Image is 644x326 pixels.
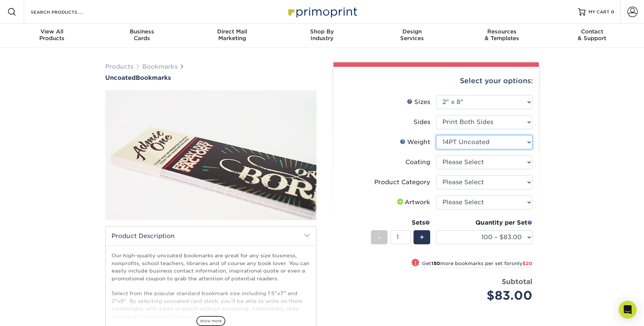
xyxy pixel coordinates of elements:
div: Marketing [187,28,277,42]
span: $20 [522,261,532,266]
a: Products [105,63,133,70]
div: Products [7,28,97,42]
p: Our high-quality uncoated bookmarks are great for any size business, nonprofits, school teachers,... [112,252,310,320]
span: Uncoated [105,74,136,81]
div: Industry [277,28,367,42]
span: Resources [457,28,547,35]
span: show more [196,316,225,326]
span: Shop By [277,28,367,35]
a: Contact& Support [547,24,637,48]
span: only [512,261,532,266]
span: Design [367,28,457,35]
div: Product Category [374,178,430,187]
span: 0 [611,9,614,14]
img: Uncoated 01 [105,82,316,228]
a: View AllProducts [7,24,97,48]
div: Sets [371,218,430,227]
span: MY CART [588,9,610,15]
div: & Support [547,28,637,42]
a: DesignServices [367,24,457,48]
div: $83.00 [442,287,532,304]
div: & Templates [457,28,547,42]
div: Sides [414,118,430,127]
div: Coating [405,158,430,167]
input: SEARCH PRODUCTS..... [30,7,102,16]
div: Sizes [407,98,430,107]
strong: 150 [431,261,440,266]
a: Resources& Templates [457,24,547,48]
span: Contact [547,28,637,35]
a: Bookmarks [142,63,177,70]
span: Direct Mail [187,28,277,35]
a: Shop ByIndustry [277,24,367,48]
small: Get more bookmarks per set for [422,261,532,268]
span: - [378,232,381,243]
h1: Bookmarks [105,74,316,81]
span: ! [415,259,416,267]
span: + [419,232,424,243]
a: BusinessCards [97,24,187,48]
strong: Subtotal [502,277,532,286]
div: Select your options: [339,67,533,95]
span: Business [97,28,187,35]
span: View All [7,28,97,35]
img: Primoprint [285,4,359,20]
a: Direct MailMarketing [187,24,277,48]
div: Weight [400,138,430,147]
div: Quantity per Set [436,218,532,227]
h2: Product Description [106,226,316,245]
div: Artwork [396,198,430,207]
div: Open Intercom Messenger [619,301,637,319]
div: Cards [97,28,187,42]
div: Services [367,28,457,42]
a: UncoatedBookmarks [105,74,316,81]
